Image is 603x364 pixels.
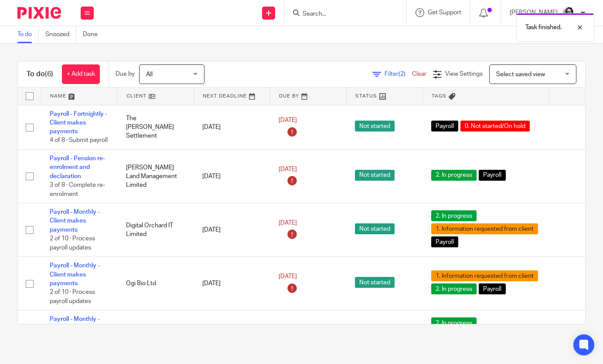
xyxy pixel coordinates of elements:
a: Payroll - Monthly - Client makes payments [50,316,100,340]
td: [DATE] [194,203,270,257]
span: 1. Information requested from client [431,270,538,281]
td: [PERSON_NAME] Land Management Limited [117,150,194,203]
span: [DATE] [279,117,297,123]
img: Profile%20photo.jpeg [562,6,576,20]
a: Snoozed [45,26,76,43]
p: Due by [116,70,135,78]
span: Not started [355,170,395,181]
span: Payroll [479,170,506,181]
span: 2. In progress [431,170,477,181]
td: [DATE] [194,150,270,203]
span: 0. Not started/On hold [460,121,530,131]
span: Tags [432,94,446,98]
span: 2 of 10 · Process payroll updates [50,289,95,304]
span: (6) [45,71,53,78]
span: 3 of 8 · Complete re-enrolment [50,182,105,197]
span: (2) [399,71,405,77]
span: Payroll [479,283,506,294]
span: 2 of 10 · Process payroll updates [50,236,95,251]
a: Clear [412,71,426,77]
h1: To do [27,70,53,79]
a: Done [83,26,104,43]
td: [DATE] [194,310,270,364]
td: The [PERSON_NAME] Settlement [117,105,194,150]
td: Ledbury Trading Co Ltd [117,310,194,364]
span: 2. In progress [431,210,477,221]
span: Payroll [431,236,458,247]
a: Payroll - Pension re-enrolment and declaration [50,155,105,179]
td: Ogi Bio Ltd [117,257,194,310]
td: [DATE] [194,257,270,310]
span: 1. Information requested from client [431,223,538,234]
td: Digital Orchard IT Limited [117,203,194,257]
span: Filter [385,71,412,77]
span: Payroll [431,121,458,131]
td: [DATE] [194,105,270,150]
span: Not started [355,121,395,131]
img: Pixie [17,7,61,19]
span: 2. In progress [431,317,477,328]
span: [DATE] [279,220,297,226]
span: Select saved view [496,71,545,78]
a: Payroll - Monthly - Client makes payments [50,209,100,233]
span: Not started [355,277,395,288]
span: View Settings [445,71,483,77]
a: + Add task [62,64,100,84]
span: [DATE] [279,166,297,172]
span: 2. In progress [431,283,477,294]
span: [DATE] [279,273,297,280]
span: Not started [355,223,395,234]
p: Task finished. [525,23,562,32]
span: 4 of 8 · Submit payroll [50,138,108,144]
span: All [146,71,153,78]
a: To do [17,26,39,43]
a: Payroll - Monthly - Client makes payments [50,263,100,286]
a: Payroll - Fortnightly - Client makes payments [50,111,107,135]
